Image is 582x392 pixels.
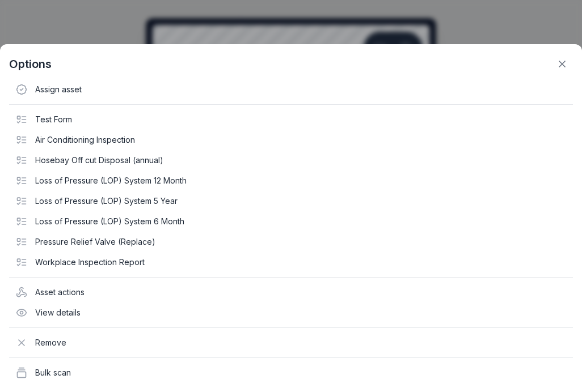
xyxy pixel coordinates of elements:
div: Loss of Pressure (LOP) System 6 Month [9,211,573,232]
div: Pressure Relief Valve (Replace) [9,232,573,252]
div: View details [9,302,573,323]
div: Assign asset [9,79,573,100]
div: Air Conditioning Inspection [9,130,573,150]
div: Remove [9,333,573,353]
div: Asset actions [9,282,573,302]
div: Loss of Pressure (LOP) System 5 Year [9,191,573,211]
div: Hosebay Off cut Disposal (annual) [9,150,573,171]
div: Workplace Inspection Report [9,252,573,272]
div: Bulk scan [9,363,573,383]
strong: Options [9,56,52,72]
div: Loss of Pressure (LOP) System 12 Month [9,171,573,191]
div: Test Form [9,109,573,130]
